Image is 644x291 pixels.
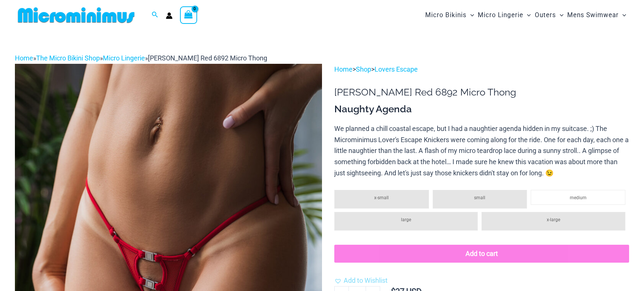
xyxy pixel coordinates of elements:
span: large [401,217,411,222]
span: Outers [535,6,556,25]
a: OutersMenu ToggleMenu Toggle [533,4,565,26]
a: Micro LingerieMenu ToggleMenu Toggle [476,4,533,26]
a: Add to Wishlist [334,275,388,286]
a: Account icon link [166,12,173,19]
span: Micro Lingerie [478,6,523,25]
span: » » » [15,54,267,62]
a: View Shopping Cart, empty [180,6,197,24]
span: medium [570,195,587,200]
h1: [PERSON_NAME] Red 6892 Micro Thong [334,87,629,98]
span: x-large [547,217,560,222]
a: Home [334,65,353,73]
a: Mens SwimwearMenu ToggleMenu Toggle [565,4,628,26]
a: Home [15,54,33,62]
nav: Site Navigation [422,3,629,28]
li: large [334,212,478,231]
li: x-large [482,212,625,231]
p: We planned a chill coastal escape, but I had a naughtier agenda hidden in my suitcase. ;) The Mic... [334,123,629,179]
span: Add to Wishlist [344,276,388,284]
span: Menu Toggle [556,6,563,25]
span: small [474,195,485,200]
a: Lovers Escape [375,65,418,73]
a: Search icon link [152,10,158,20]
li: medium [531,190,625,205]
span: Menu Toggle [523,6,531,25]
li: small [433,190,527,209]
span: Mens Swimwear [567,6,619,25]
span: Menu Toggle [467,6,474,25]
p: > > [334,64,629,75]
a: Micro Lingerie [103,54,145,62]
li: x-small [334,190,429,209]
button: Add to cart [334,245,629,263]
span: [PERSON_NAME] Red 6892 Micro Thong [148,54,267,62]
a: The Micro Bikini Shop [36,54,100,62]
h3: Naughty Agenda [334,103,629,116]
span: x-small [374,195,389,200]
span: Micro Bikinis [425,6,467,25]
a: Micro BikinisMenu ToggleMenu Toggle [423,4,476,26]
a: Shop [356,65,371,73]
img: MM SHOP LOGO FLAT [15,7,138,24]
span: Menu Toggle [619,6,626,25]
